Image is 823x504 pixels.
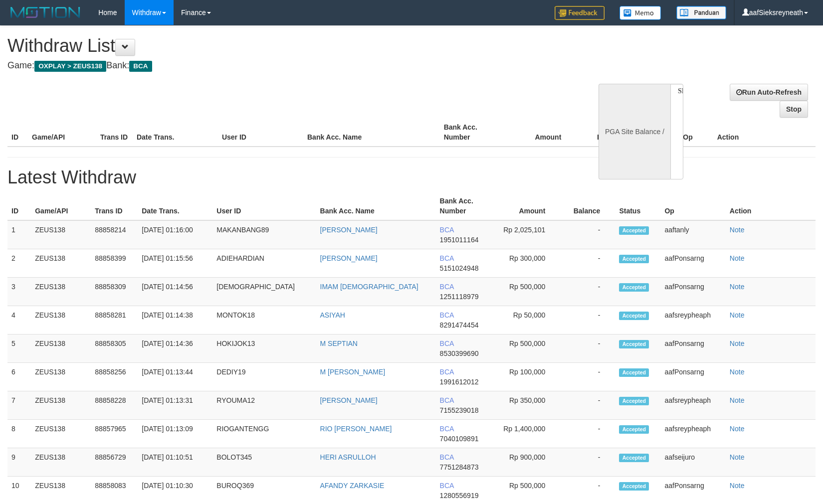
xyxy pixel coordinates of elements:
a: Note [730,226,745,234]
a: AFANDY ZARKASIE [320,482,385,490]
span: 8291474454 [440,321,479,329]
img: panduan.png [676,6,726,19]
td: aafPonsarng [660,278,725,306]
td: [DATE] 01:14:36 [138,335,212,363]
td: - [560,391,615,420]
td: DEDIY19 [212,363,316,391]
span: Accepted [619,368,649,377]
a: ASIYAH [320,311,345,319]
td: ZEUS138 [31,278,91,306]
td: 5 [7,335,31,363]
td: 88858305 [91,335,138,363]
span: BCA [440,226,454,234]
td: ZEUS138 [31,335,91,363]
td: 3 [7,278,31,306]
th: Amount [508,118,576,147]
a: Note [730,396,745,404]
span: 5151024948 [440,264,479,272]
td: RIOGANTENGG [212,420,316,448]
td: - [560,363,615,391]
span: 7751284873 [440,463,479,471]
td: BOLOT345 [212,448,316,477]
td: aafsreypheaph [660,391,725,420]
a: Note [730,368,745,376]
span: BCA [440,254,454,262]
td: 88858281 [91,306,138,335]
td: 88858309 [91,278,138,306]
span: BCA [440,311,454,319]
a: M SEPTIAN [320,339,358,347]
td: 88858399 [91,249,138,278]
span: 1951011164 [440,236,479,244]
h4: Game: Bank: [7,61,539,71]
td: [DATE] 01:14:38 [138,306,212,335]
td: HOKIJOK13 [212,335,316,363]
th: Game/API [31,192,91,220]
td: ZEUS138 [31,220,91,249]
th: User ID [218,118,303,147]
td: aafsreypheaph [660,420,725,448]
td: Rp 900,000 [496,448,561,477]
td: Rp 500,000 [496,278,561,306]
img: Button%20Memo.svg [619,6,661,20]
h1: Latest Withdraw [7,168,816,187]
span: BCA [440,453,454,461]
td: Rp 2,025,101 [496,220,561,249]
td: aafsreypheaph [660,306,725,335]
td: MAKANBANG89 [212,220,316,249]
span: Accepted [619,226,649,235]
a: Note [730,482,745,490]
td: 8 [7,420,31,448]
span: BCA [440,339,454,347]
td: [DEMOGRAPHIC_DATA] [212,278,316,306]
td: RYOUMA12 [212,391,316,420]
td: MONTOK18 [212,306,316,335]
a: M [PERSON_NAME] [320,368,386,376]
th: Trans ID [91,192,138,220]
th: Balance [576,118,638,147]
td: 1 [7,220,31,249]
td: ADIEHARDIAN [212,249,316,278]
th: ID [7,118,28,147]
span: Accepted [619,312,649,320]
span: Accepted [619,454,649,462]
td: aafPonsarng [660,363,725,391]
td: Rp 350,000 [496,391,561,420]
th: Op [679,118,713,147]
td: - [560,420,615,448]
span: BCA [440,396,454,404]
a: Stop [780,101,808,118]
span: 1280556919 [440,492,479,500]
span: BCA [129,61,152,72]
td: 7 [7,391,31,420]
td: ZEUS138 [31,448,91,477]
span: Accepted [619,482,649,491]
td: Rp 1,400,000 [496,420,561,448]
td: ZEUS138 [31,363,91,391]
th: Amount [496,192,561,220]
td: 2 [7,249,31,278]
td: Rp 100,000 [496,363,561,391]
th: Bank Acc. Name [316,192,436,220]
span: BCA [440,283,454,291]
span: 1991612012 [440,378,479,386]
td: 88858228 [91,391,138,420]
td: aaftanly [660,220,725,249]
td: 88856729 [91,448,138,477]
th: Status [615,192,660,220]
th: Action [713,118,816,147]
span: Accepted [619,397,649,405]
td: [DATE] 01:14:56 [138,278,212,306]
a: [PERSON_NAME] [320,254,378,262]
h1: Withdraw List [7,36,539,56]
td: ZEUS138 [31,391,91,420]
span: Accepted [619,283,649,292]
span: BCA [440,368,454,376]
span: BCA [440,482,454,490]
td: Rp 300,000 [496,249,561,278]
td: aafPonsarng [660,249,725,278]
span: BCA [440,425,454,433]
div: PGA Site Balance / [599,84,670,179]
a: [PERSON_NAME] [320,396,378,404]
a: Run Auto-Refresh [730,84,808,101]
